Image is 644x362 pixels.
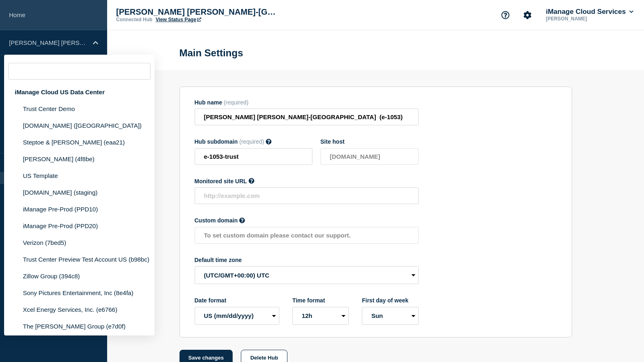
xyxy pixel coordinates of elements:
li: iManage Pre-Prod (PPD10) [4,201,155,218]
div: Default time zone [195,257,419,263]
li: [DOMAIN_NAME] (staging) [4,184,155,201]
span: Custom domain [195,217,238,224]
p: Connected Hub [116,17,153,22]
li: The [PERSON_NAME] Group (e7d0f) [4,318,155,335]
input: sample [195,148,312,165]
a: View Status Page [156,17,201,22]
li: iManage Pre-Prod (PPD20) [4,218,155,234]
li: Trust Center Demo [4,100,155,117]
div: Time format [292,297,349,304]
div: iManage Cloud US Data Center [4,84,155,100]
input: Site host [321,148,419,165]
p: [PERSON_NAME] [PERSON_NAME]-[GEOGRAPHIC_DATA] (e-1053) [116,7,280,17]
li: [PERSON_NAME] (4f8be) [4,151,155,167]
button: iManage Cloud Services [544,8,635,16]
li: Trust Center Preview Test Account US (b98bc) [4,251,155,268]
select: Time format [292,307,349,325]
li: US Template [4,167,155,184]
li: Verizon (7bed5) [4,234,155,251]
p: [PERSON_NAME] [544,16,629,22]
span: (required) [224,99,249,106]
select: Default time zone [195,266,419,284]
span: Monitored site URL [195,178,247,184]
span: (required) [239,138,264,145]
div: Hub name [195,99,419,106]
div: Site host [321,138,419,145]
div: First day of week [362,297,418,304]
input: http://example.com [195,187,419,204]
div: Date format [195,297,279,304]
h1: Main Settings [180,47,243,59]
p: [PERSON_NAME] [PERSON_NAME]-[GEOGRAPHIC_DATA] (e-1053) [9,39,88,46]
input: Hub name [195,109,419,125]
li: Xcel Energy Services, Inc. (e6766) [4,301,155,318]
li: Zillow Group (394c8) [4,268,155,284]
li: Sony Pictures Entertainment, Inc (8e4fa) [4,284,155,301]
select: Date format [195,307,279,325]
button: Support [497,7,514,24]
span: Hub subdomain [195,138,238,145]
select: First day of week [362,307,418,325]
li: [DOMAIN_NAME] ([GEOGRAPHIC_DATA]) [4,117,155,134]
li: Steptoe & [PERSON_NAME] (eaa21) [4,134,155,151]
button: Account settings [519,7,536,24]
